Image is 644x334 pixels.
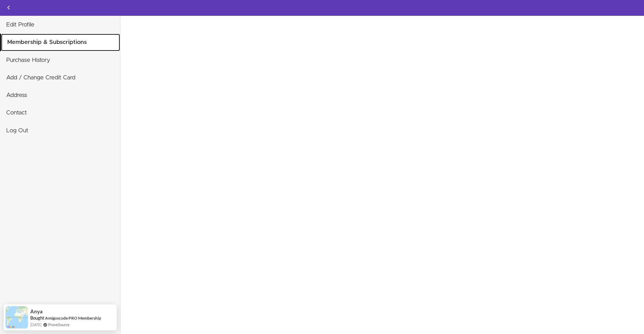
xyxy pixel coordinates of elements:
[30,322,41,327] span: [DATE]
[30,309,43,314] span: Anya
[1,34,120,51] a: Membership & Subscriptions
[45,315,101,321] a: Amigoscode PRO Membership
[4,3,13,12] svg: Back to courses
[6,306,28,329] img: provesource social proof notification image
[48,322,69,327] a: ProveSource
[30,315,44,321] span: Bought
